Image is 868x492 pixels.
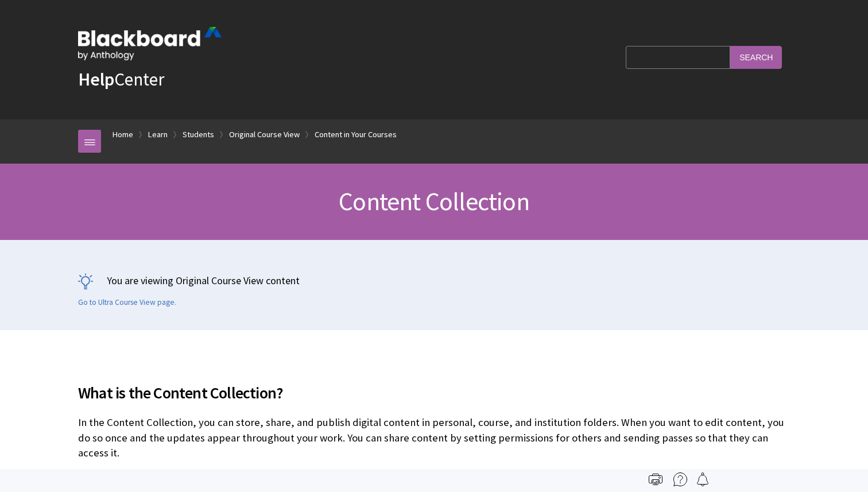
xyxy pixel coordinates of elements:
p: In the Content Collection, you can store, share, and publish digital content in personal, course,... [78,415,790,460]
a: Learn [148,127,168,142]
a: Home [113,127,133,142]
a: HelpCenter [78,68,164,91]
input: Search [730,46,782,68]
img: Follow this page [696,472,710,486]
a: Students [183,127,214,142]
a: Original Course View [229,127,300,142]
span: What is the Content Collection? [78,381,790,405]
img: Blackboard by Anthology [78,27,222,60]
span: Content Collection [339,185,529,217]
img: Print [649,472,662,486]
p: You are viewing Original Course View content [78,273,790,288]
a: Go to Ultra Course View page. [78,297,176,308]
img: More help [673,472,687,486]
a: Content in Your Courses [315,127,397,142]
strong: Help [78,68,114,91]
